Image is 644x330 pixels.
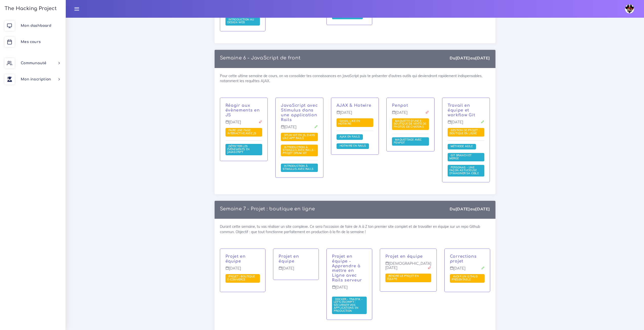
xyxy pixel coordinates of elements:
[21,61,46,65] span: Communauté
[3,6,57,11] h3: The Hacking Project
[227,145,250,154] a: Détecter les évènements en JavaScript
[338,135,361,139] a: AJAX en Rails
[227,129,258,135] a: Faire une page interactive avec JS
[220,206,315,211] a: Semaine 7 - Projet : boutique en ligne
[227,128,258,135] span: Faire une page interactive avec JS
[225,103,260,117] a: Réagir aux évènements en JS
[449,154,472,160] a: Git branch et merge
[455,206,470,211] strong: [DATE]
[392,103,408,108] a: Penpot
[332,254,362,282] a: Projet en équipe - Apprendre à mettre en Ligne avec Rails serveur
[394,119,426,128] span: Maquette d'une e-boutique de vente de photos de chatons
[338,119,360,126] span: Gmail-like en Hotwire
[625,4,634,13] img: avatar
[21,40,41,44] span: Mes cours
[449,128,480,135] span: Gestion de projet : boutique en ligne
[385,261,431,274] p: [DEMOGRAPHIC_DATA][DATE]
[283,146,316,155] a: Introduction à Stimulus avec Rails - Projet Drum Kit
[449,166,480,175] span: Personas - une façon astucieuse d'imaginer sa cible
[225,266,260,274] p: [DATE]
[452,275,477,281] span: Avoir un GitHub présentable
[227,18,254,24] a: Introduction au design web
[338,144,367,147] span: Hotwire en Rails
[449,129,480,135] a: Gestion de projet : boutique en ligne
[450,55,490,61] div: Du au
[449,144,474,148] span: Méthode Agile
[220,55,301,60] a: Semaine 6 - JavaScript de front
[227,275,255,281] span: Projet : boutique e-commerce
[227,275,255,281] a: Projet : boutique e-commerce
[283,164,315,171] a: Introduction à Stimulus avec Rails
[215,68,495,194] div: Pour cette ultime semaine de cours, on va consolider tes connaissances en JavaScript puis te prés...
[283,145,316,155] span: Introduction à Stimulus avec Rails - Projet Drum Kit
[448,120,485,128] p: [DATE]
[281,103,318,122] a: JavaScript avec Stimulus dans une application Rails
[332,285,367,293] p: [DATE]
[387,274,419,281] span: Rendre le projet en équipe
[279,254,299,263] a: Projet en équipe
[385,254,423,259] a: Projet en équipe
[394,119,426,129] a: Maquette d'une e-boutique de vente de photos de chatons
[279,266,313,274] p: [DATE]
[283,134,315,140] a: Drum kit en JS, dans une app Rails
[21,77,51,81] span: Mon inscription
[450,206,490,212] div: Du au
[225,254,246,263] a: Projet en équipe
[281,125,318,133] p: [DATE]
[475,55,490,60] strong: [DATE]
[338,144,367,148] a: Hotwire en Rails
[338,135,361,138] span: AJAX en Rails
[448,103,475,117] a: Travail en équipe et workflow Git
[225,120,262,128] p: [DATE]
[283,164,315,171] span: Introduction à Stimulus avec Rails
[337,111,373,119] p: [DATE]
[338,119,360,126] a: Gmail-like en Hotwire
[455,55,470,60] strong: [DATE]
[394,138,422,145] a: Maquettage avec Penpot
[334,14,361,18] span: Alertes et Rails
[337,103,371,108] a: AJAX & Hotwire
[449,145,474,148] a: Méthode Agile
[452,275,477,281] a: Avoir un GitHub présentable
[21,24,51,28] span: Mon dashboard
[449,166,480,175] a: Personas - une façon astucieuse d'imaginer sa cible
[450,254,477,263] a: Corrections projet
[227,144,250,154] span: Détecter les évènements en JavaScript
[283,133,315,140] span: Drum kit en JS, dans une app Rails
[475,206,490,211] strong: [DATE]
[387,274,419,281] a: Rendre le projet en équipe
[450,266,485,274] p: [DATE]
[392,111,429,119] p: [DATE]
[334,297,363,313] a: Docker - Traefik - Let's Encrypt : sécuriser vos applications en production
